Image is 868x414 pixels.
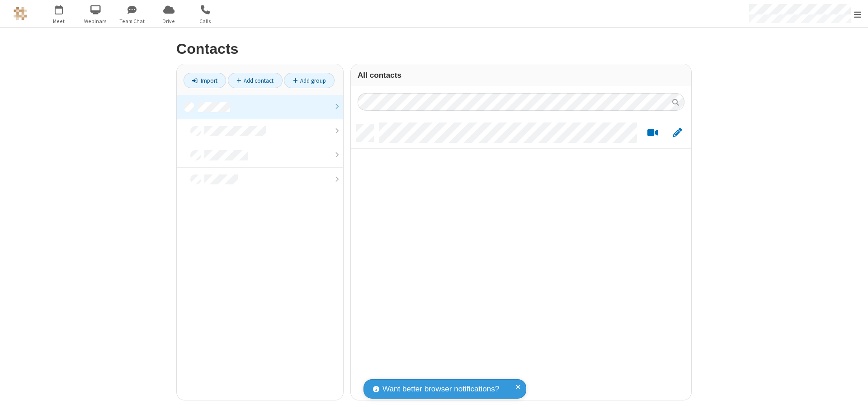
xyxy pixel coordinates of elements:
button: Edit [668,127,686,139]
a: Add group [284,73,335,88]
span: Meet [42,17,76,25]
img: QA Selenium DO NOT DELETE OR CHANGE [14,7,27,20]
iframe: Chat [845,390,861,408]
div: grid [351,118,691,400]
span: Team Chat [115,17,149,25]
button: Start a video meeting [644,127,661,139]
h3: All contacts [358,71,684,80]
a: Import [184,73,226,88]
a: Add contact [228,73,283,88]
span: Calls [189,17,222,25]
h2: Contacts [176,41,692,57]
span: Webinars [79,17,113,25]
span: Drive [152,17,186,25]
span: Want better browser notifications? [382,383,499,395]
